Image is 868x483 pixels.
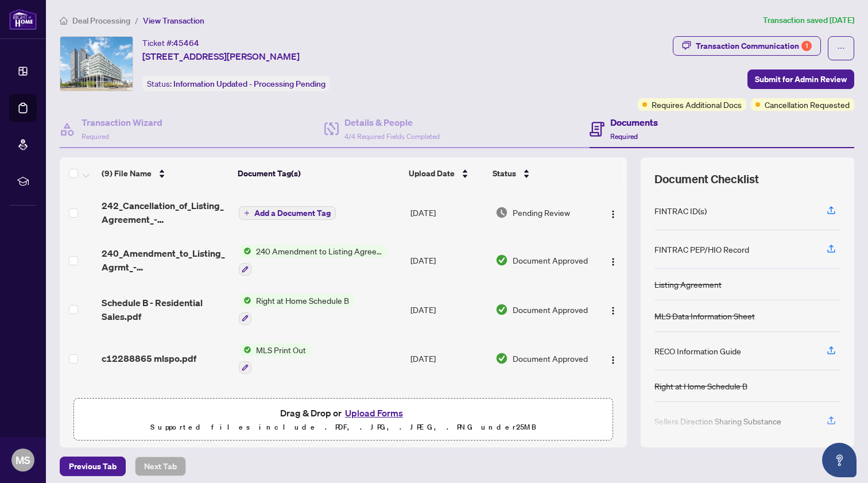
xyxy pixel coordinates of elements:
[82,115,162,129] h4: Transaction Wizard
[755,70,847,88] span: Submit for Admin Review
[239,294,354,325] button: Status IconRight at Home Schedule B
[342,405,406,420] button: Upload Forms
[495,303,508,316] img: Document Status
[81,420,606,434] p: Supported files include .PDF, .JPG, .JPEG, .PNG under 25 MB
[654,204,707,217] div: FINTRAC ID(s)
[239,245,251,257] img: Status Icon
[251,343,311,356] span: MLS Print Out
[763,14,854,27] article: Transaction saved [DATE]
[239,206,336,220] button: Add a Document Tag
[654,380,747,392] div: Right at Home Schedule B
[604,251,622,269] button: Logo
[74,399,613,441] span: Drag & Drop orUpload FormsSupported files include .PDF, .JPG, .JPEG, .PNG under25MB
[173,38,199,48] span: 45464
[233,157,404,190] th: Document Tag(s)
[404,157,489,190] th: Upload Date
[837,44,845,52] span: ellipsis
[15,452,30,468] span: MS
[142,76,330,91] div: Status:
[143,16,204,26] span: View Transaction
[654,171,759,187] span: Document Checklist
[610,115,658,129] h4: Documents
[102,296,230,323] span: Schedule B - Residential Sales.pdf
[765,98,850,111] span: Cancellation Requested
[673,36,821,56] button: Transaction Communication1
[409,167,455,180] span: Upload Date
[9,9,37,30] img: logo
[251,245,387,257] span: 240 Amendment to Listing Agreement - Authority to Offer for Sale Price Change/Extension/Amendment(s)
[60,37,133,91] img: IMG-C12288865_1.jpg
[280,405,406,420] span: Drag & Drop or
[102,167,152,180] span: (9) File Name
[135,14,138,27] li: /
[239,294,251,307] img: Status Icon
[239,245,387,276] button: Status Icon240 Amendment to Listing Agreement - Authority to Offer for Sale Price Change/Extensio...
[102,351,196,365] span: c12288865 mlspo.pdf
[513,206,570,219] span: Pending Review
[747,69,854,89] button: Submit for Admin Review
[513,254,588,266] span: Document Approved
[513,352,588,365] span: Document Approved
[604,349,622,368] button: Logo
[344,132,440,141] span: 4/4 Required Fields Completed
[609,257,618,266] img: Logo
[60,17,68,25] span: home
[604,300,622,319] button: Logo
[654,278,722,291] div: Listing Agreement
[135,457,186,476] button: Next Tab
[344,115,440,129] h4: Details & People
[609,306,618,315] img: Logo
[254,209,331,217] span: Add a Document Tag
[72,16,130,26] span: Deal Processing
[142,36,199,49] div: Ticket #:
[654,415,781,427] div: Sellers Direction Sharing Substance
[493,167,516,180] span: Status
[239,343,251,356] img: Status Icon
[102,246,230,274] span: 240_Amendment_to_Listing_Agrmt_-_Price_Change_Extension_Amendment__A__-_PropTx-[PERSON_NAME]-7.pdf
[142,49,300,63] span: [STREET_ADDRESS][PERSON_NAME]
[495,254,508,266] img: Document Status
[654,345,741,357] div: RECO Information Guide
[652,98,742,111] span: Requires Additional Docs
[60,457,126,476] button: Previous Tab
[654,310,755,322] div: MLS Data Information Sheet
[69,457,117,476] span: Previous Tab
[82,132,109,141] span: Required
[609,356,618,365] img: Logo
[97,157,234,190] th: (9) File Name
[239,206,336,221] button: Add a Document Tag
[406,285,491,334] td: [DATE]
[495,206,508,219] img: Document Status
[406,383,491,432] td: [DATE]
[251,294,354,307] span: Right at Home Schedule B
[513,303,588,316] span: Document Approved
[609,210,618,219] img: Logo
[822,443,857,477] button: Open asap
[696,37,812,55] div: Transaction Communication
[488,157,594,190] th: Status
[406,235,491,285] td: [DATE]
[173,79,325,89] span: Information Updated - Processing Pending
[604,203,622,222] button: Logo
[654,243,749,256] div: FINTRAC PEP/HIO Record
[801,41,812,51] div: 1
[406,190,491,235] td: [DATE]
[495,352,508,365] img: Document Status
[244,210,250,216] span: plus
[610,132,638,141] span: Required
[102,199,230,226] span: 242_Cancellation_of_Listing_Agreement_-_Authority_to_Offer_for_Sale_-_PropTx-[PERSON_NAME]-9.pdf
[239,343,311,374] button: Status IconMLS Print Out
[406,334,491,384] td: [DATE]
